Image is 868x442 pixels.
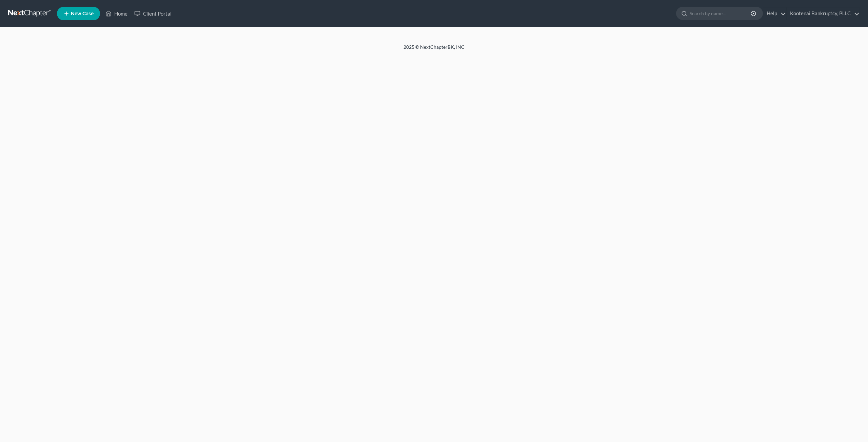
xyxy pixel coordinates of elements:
[131,7,175,20] a: Client Portal
[763,7,786,20] a: Help
[787,7,860,20] a: Kootenai Bankruptcy, PLLC
[241,44,627,56] div: 2025 © NextChapterBK, INC
[690,7,752,20] input: Search by name...
[71,11,94,16] span: New Case
[102,7,131,20] a: Home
